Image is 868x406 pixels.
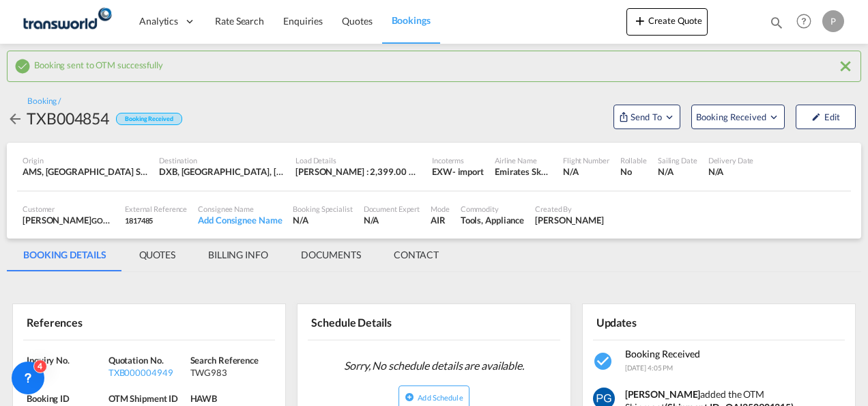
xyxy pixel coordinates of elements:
span: Booking ID [27,393,70,404]
div: Help [792,10,822,34]
button: Open demo menu [691,105,785,129]
div: Booking / [27,96,61,107]
div: Sailing Date [658,155,697,165]
div: P [822,10,844,32]
div: Updates [593,310,717,334]
md-icon: icon-arrow-left [7,111,23,127]
md-icon: icon-plus-circle [405,392,414,402]
md-icon: icon-close [837,58,854,75]
div: [PERSON_NAME] [23,214,114,226]
div: N/A [293,214,352,226]
span: Booking sent to OTM successfully [34,56,163,70]
span: Quotes [342,15,372,27]
span: Booking Received [696,110,768,124]
div: Commodity [461,204,524,214]
div: Mode [431,204,450,214]
div: Booking Received [116,113,182,126]
button: icon-plus 400-fgCreate Quote [626,8,708,36]
div: AMS, Amsterdam Schiphol, Amsterdam, Netherlands, Western Europe, Europe [23,165,148,178]
span: Sorry, No schedule details are available. [338,353,530,379]
md-icon: icon-checkbox-marked-circle [14,58,31,75]
md-tab-item: BILLING INFO [192,239,285,271]
div: Consignee Name [198,204,282,214]
span: Enquiries [283,15,323,27]
div: N/A [27,366,105,379]
div: Incoterms [432,155,484,165]
div: Document Expert [364,204,420,214]
div: TXB000004949 [108,366,187,379]
span: Add Schedule [418,393,463,402]
span: Quotation No. [108,355,164,366]
strong: [PERSON_NAME] [625,388,701,400]
div: Destination [159,155,285,165]
md-tab-item: CONTACT [377,239,455,271]
div: External Reference [125,204,187,214]
div: Rollable [620,155,647,165]
div: TWG983 [190,366,269,379]
span: Bookings [392,14,431,26]
img: f753ae806dec11f0841701cdfdf085c0.png [20,6,113,37]
div: EXW [432,165,452,178]
span: Inquiry No. [27,355,70,366]
div: Airline Name [495,155,552,165]
span: OTM Shipment ID [108,393,179,404]
div: Origin [23,155,148,165]
md-icon: icon-plus 400-fg [632,12,648,29]
div: N/A [658,165,697,178]
span: Booking Received [625,348,700,360]
span: Send To [629,110,663,124]
div: Load Details [295,155,421,165]
span: GODIVA CHOCOLATIER LLC [91,215,187,226]
div: DXB, Dubai International, Dubai, United Arab Emirates, Middle East, Middle East [159,165,285,178]
md-pagination-wrapper: Use the left and right arrow keys to navigate between tabs [7,239,455,271]
md-icon: icon-magnify [769,15,784,30]
md-icon: icon-checkbox-marked-circle [593,351,615,373]
div: Tools, Appliance [461,214,524,226]
span: HAWB [190,393,218,404]
div: icon-arrow-left [7,107,27,129]
div: N/A [364,214,420,226]
button: Open demo menu [613,105,680,129]
div: Booking Specialist [293,204,352,214]
div: TXB004854 [27,107,109,129]
div: Pradhesh Gautham [535,214,604,226]
md-tab-item: DOCUMENTS [285,239,377,271]
div: Customer [23,204,114,214]
div: Created By [535,204,604,214]
div: AIR [431,214,450,226]
div: Emirates SkyCargo [495,165,552,178]
div: - import [452,165,484,178]
button: icon-pencilEdit [796,105,856,129]
div: icon-magnify [769,15,784,36]
span: Search Reference [190,355,259,366]
md-icon: icon-pencil [811,112,821,122]
div: References [23,310,147,334]
span: [DATE] 4:05 PM [625,364,674,372]
div: Add Consignee Name [198,214,282,226]
span: Help [792,10,815,33]
div: N/A [563,165,609,178]
div: No [620,165,647,178]
div: N/A [708,165,754,178]
span: Rate Search [215,15,264,27]
div: Flight Number [563,155,609,165]
div: [PERSON_NAME] : 2,399.00 KG | Volumetric Wt : 2,580.00 KG | Chargeable Wt : 2,580.00 KG [295,165,421,178]
md-tab-item: BOOKING DETAILS [7,239,123,271]
div: Delivery Date [708,155,754,165]
span: Analytics [139,14,178,28]
div: Schedule Details [308,310,431,334]
md-tab-item: QUOTES [123,239,192,271]
span: 1817485 [125,216,153,225]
